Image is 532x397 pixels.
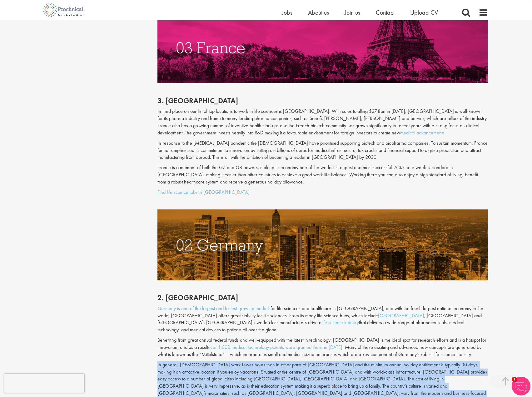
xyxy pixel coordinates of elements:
[208,344,342,350] a: over 1,000 medical technology patents were granted there in [DATE]
[400,129,445,136] a: medical advancements
[321,319,359,326] a: life science industry
[157,140,488,161] p: In response to the [MEDICAL_DATA] pandemic the [DEMOGRAPHIC_DATA] have prioritised supporting bio...
[512,377,517,382] span: 1
[4,374,84,393] iframe: reCAPTCHA
[308,8,329,17] a: About us
[157,97,488,105] h2: 3. [GEOGRAPHIC_DATA]
[282,8,292,17] a: Jobs
[376,8,395,17] a: Contact
[157,294,488,302] h2: 2. [GEOGRAPHIC_DATA]
[157,305,488,334] p: for life sciences and healthcare in [GEOGRAPHIC_DATA], and with the fourth largest national econo...
[410,8,438,17] a: Upload CV
[512,377,530,395] img: Chatbot
[157,164,488,186] p: France is a member of both the G7 and G8 powers, making its economy one of the world’s strongest ...
[157,108,488,136] p: In third place on our list of top locations to work in life sciences is [GEOGRAPHIC_DATA]. With s...
[378,312,424,319] a: [GEOGRAPHIC_DATA]
[157,337,488,358] p: Benefiting from great annual federal funds and well-equipped with the latest in technology, [GEOG...
[157,305,271,312] a: Germany is one of the largest and fastest-growing markets
[345,8,360,17] a: Join us
[157,189,250,195] a: Find life science jobs in [GEOGRAPHIC_DATA]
